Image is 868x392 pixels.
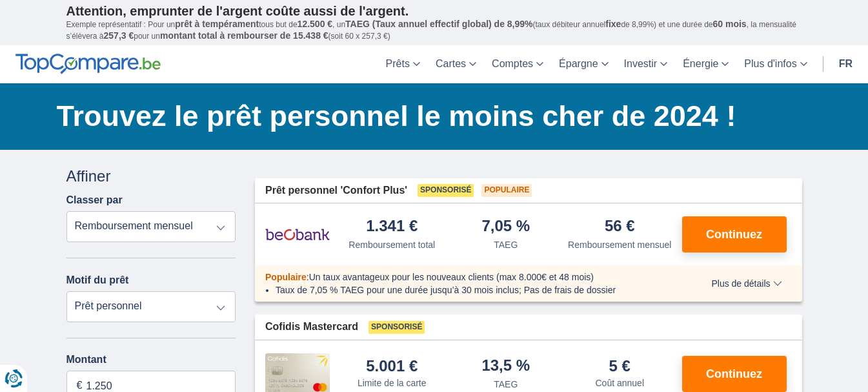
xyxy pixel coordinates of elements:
div: 5 € [609,358,631,374]
a: Énergie [675,45,736,83]
div: Remboursement total [348,238,435,251]
span: montant total à rembourser de 15.438 € [160,30,328,41]
button: Plus de détails [701,278,791,289]
div: 13,5 % [481,358,530,375]
label: Classer par [66,194,123,206]
span: 60 mois [713,19,747,29]
div: Coût annuel [595,377,644,389]
span: Plus de détails [711,279,782,288]
div: Remboursement mensuel [568,238,671,251]
span: Populaire [265,272,307,282]
a: Épargne [551,45,616,83]
span: fixe [605,19,621,29]
h1: Trouvez le prêt personnel le moins cher de 2024 ! [57,96,802,136]
img: TopCompare [15,54,161,74]
span: Continuez [706,368,762,380]
li: Taux de 7,05 % TAEG pour une durée jusqu’à 30 mois inclus; Pas de frais de dossier [276,284,674,296]
span: Continuez [706,229,762,240]
label: Montant [66,354,236,366]
span: Prêt personnel 'Confort Plus' [265,183,407,198]
span: 257,3 € [104,30,134,41]
div: 7,05 % [481,218,530,236]
a: Investir [616,45,676,83]
span: Sponsorisé [418,184,474,197]
div: 1.341 € [366,218,418,236]
span: Un taux avantageux pour les nouveaux clients (max 8.000€ et 48 mois) [309,272,594,282]
p: Attention, emprunter de l'argent coûte aussi de l'argent. [66,3,802,19]
button: Continuez [682,356,787,392]
span: prêt à tempérament [175,19,259,29]
div: : [255,271,684,284]
a: Prêts [378,45,428,83]
a: Plus d'infos [736,45,814,83]
img: pret personnel Beobank [265,218,330,251]
span: TAEG (Taux annuel effectif global) de 8,99% [345,19,532,29]
a: Comptes [484,45,551,83]
div: Affiner [66,165,236,187]
span: 12.500 € [298,19,333,29]
div: 5.001 € [366,358,418,374]
label: Motif du prêt [66,274,129,286]
span: Cofidis Mastercard [265,320,358,335]
div: TAEG [494,238,518,251]
span: Populaire [481,184,532,197]
button: Continuez [682,216,787,253]
span: Sponsorisé [368,321,425,334]
div: TAEG [494,378,518,391]
a: Cartes [428,45,484,83]
a: fr [831,45,860,83]
div: 56 € [605,218,635,236]
div: Limite de la carte [358,377,427,389]
p: Exemple représentatif : Pour un tous but de , un (taux débiteur annuel de 8,99%) et une durée de ... [66,19,802,42]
